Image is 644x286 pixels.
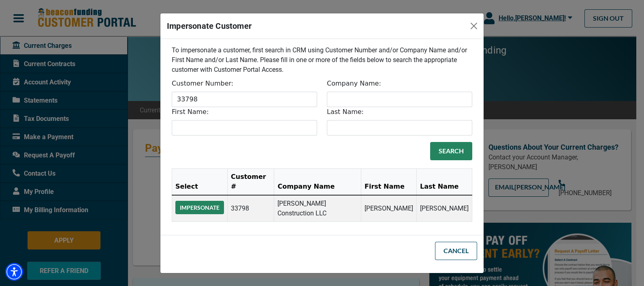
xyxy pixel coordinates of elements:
[5,263,23,281] div: Accessibility Menu
[327,107,364,117] label: Last Name:
[430,142,472,160] button: Search
[327,79,381,88] label: Company Name:
[435,242,477,260] button: Cancel
[274,168,361,195] th: Company Name
[167,20,252,32] h5: Impersonate Customer
[172,45,472,75] p: To impersonate a customer, first search in CRM using Customer Number and/or Company Name and/or F...
[231,204,271,213] p: 33798
[420,204,469,213] p: [PERSON_NAME]
[467,19,480,32] button: Close
[416,168,472,195] th: Last Name
[277,199,358,218] p: [PERSON_NAME] Construction LLC
[172,79,233,88] label: Customer Number:
[172,107,209,117] label: First Name:
[175,201,224,214] button: Impersonate
[365,204,413,213] p: [PERSON_NAME]
[228,168,274,195] th: Customer #
[361,168,416,195] th: First Name
[172,168,228,195] th: Select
